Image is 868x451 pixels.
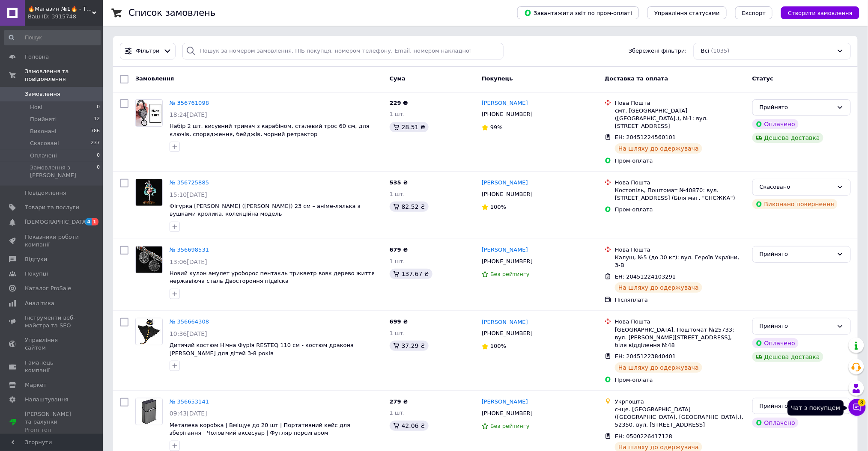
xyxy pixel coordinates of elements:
input: Пошук [4,30,101,45]
span: Без рейтингу [490,271,530,277]
span: Повідомлення [25,189,66,197]
div: Ваш ID: 3915748 [28,13,103,21]
span: Збережені фільтри: [629,47,687,55]
span: 1 шт. [390,258,405,264]
img: Фото товару [136,398,162,425]
a: № 356653141 [170,398,209,405]
div: Prom топ [25,426,79,434]
div: 28.51 ₴ [390,122,429,132]
span: Створити замовлення [788,10,853,16]
div: Нова Пошта [615,99,746,107]
a: № 356698531 [170,246,209,253]
div: Прийнято [760,322,833,331]
span: [DEMOGRAPHIC_DATA] [25,218,88,226]
div: [GEOGRAPHIC_DATA], Поштомат №25733: вул. [PERSON_NAME][STREET_ADDRESS], біля відділення №48 [615,326,746,350]
span: 🔥Магазин №1🔥 - Товаров для дома [28,5,92,13]
div: Пром-оплата [615,376,746,384]
span: Відгуки [25,255,47,263]
span: Аналітика [25,300,54,307]
span: 786 [91,128,100,135]
a: [PERSON_NAME] [482,246,528,254]
img: Фото товару [136,179,162,206]
span: Покупці [25,270,48,278]
span: Товари та послуги [25,204,79,211]
a: № 356725885 [170,179,209,186]
span: 535 ₴ [390,179,408,186]
div: смт. [GEOGRAPHIC_DATA] ([GEOGRAPHIC_DATA].), №1: вул. [STREET_ADDRESS] [615,107,746,131]
span: Експорт [742,10,766,16]
span: Управління сайтом [25,336,79,352]
span: 12 [94,116,100,123]
span: 0 [97,152,100,160]
div: Оплачено [752,338,799,348]
div: Прийнято [760,402,833,411]
span: 99% [490,124,503,131]
span: 679 ₴ [390,246,408,253]
span: Статус [752,75,774,82]
a: Фото товару [135,179,163,206]
img: Фото товару [136,246,162,273]
div: Нова Пошта [615,318,746,326]
span: Нові [30,104,42,111]
span: Замовлення з [PERSON_NAME] [30,164,97,179]
a: № 356761098 [170,100,209,106]
span: 1 шт. [390,191,405,197]
span: 0 [97,164,100,179]
button: Завантажити звіт по пром-оплаті [517,6,639,19]
div: Оплачено [752,119,799,129]
div: с-ще. [GEOGRAPHIC_DATA] ([GEOGRAPHIC_DATA], [GEOGRAPHIC_DATA].), 52350, вул. [STREET_ADDRESS] [615,406,746,429]
span: Замовлення та повідомлення [25,68,103,83]
span: Фільтри [136,47,160,55]
div: Костопіль, Поштомат №40870: вул. [STREET_ADDRESS] (Біля маг. "СНЄЖКА") [615,187,746,202]
span: 1 [92,218,98,225]
div: 42.06 ₴ [390,421,429,431]
span: Всі [701,47,710,55]
span: 1 шт. [390,111,405,117]
span: 13:06[DATE] [170,258,207,265]
div: Прийнято [760,103,833,112]
div: 137.67 ₴ [390,269,433,279]
a: Створити замовлення [773,9,859,16]
div: На шляху до одержувача [615,143,702,154]
span: Головна [25,53,49,61]
span: 699 ₴ [390,318,408,325]
h1: Список замовлень [128,8,215,18]
span: 10:36[DATE] [170,330,207,337]
span: 1 шт. [390,409,405,416]
span: 237 [91,139,100,147]
span: 18:24[DATE] [170,111,207,118]
span: Гаманець компанії [25,359,79,374]
a: Фігурка [PERSON_NAME] ([PERSON_NAME]) 23 см – аніме-лялька з вушками кролика, колекційна модель [170,203,361,217]
div: [PHONE_NUMBER] [480,328,534,339]
a: Дитячий костюм Нічна Фурія RESTEQ 110 см - костюм дракона [PERSON_NAME] для дітей 3-8 років [170,342,354,356]
span: 279 ₴ [390,398,408,405]
span: 4 [85,218,92,225]
a: № 356664308 [170,318,209,325]
input: Пошук за номером замовлення, ПІБ покупця, номером телефону, Email, номером накладної [182,43,504,59]
a: Фото товару [135,398,163,425]
a: [PERSON_NAME] [482,398,528,406]
a: Фото товару [135,99,163,127]
a: Новий кулон амулет уроборос пентакль трикветр вовк дерево життя нержавіюча сталь Двостороння підв... [170,270,375,285]
span: Cума [390,75,406,82]
span: Налаштування [25,396,69,404]
div: 82.52 ₴ [390,202,429,212]
a: [PERSON_NAME] [482,99,528,107]
span: Показники роботи компанії [25,233,79,249]
div: Нова Пошта [615,246,746,254]
span: Управління статусами [654,10,720,16]
span: 0 [97,104,100,111]
div: Дешева доставка [752,352,823,362]
span: 100% [490,204,506,210]
span: Металева коробка | Вміщує до 20 шт | Портативний кейс для зберігання | Чоловічий аксесуар | Футля... [170,422,350,436]
a: Набір 2 шт. висувний тримач з карабіном, сталевий трос 60 см, для ключів, спорядження, бейджів, ч... [170,123,370,137]
img: Фото товару [136,100,162,126]
span: ЕН: 20451223840401 [615,353,676,359]
span: Інструменти веб-майстра та SEO [25,314,79,329]
span: Скасовані [30,139,59,147]
div: Чат з покупцем [787,400,844,415]
span: Прийняті [30,116,57,123]
div: [PHONE_NUMBER] [480,109,534,120]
